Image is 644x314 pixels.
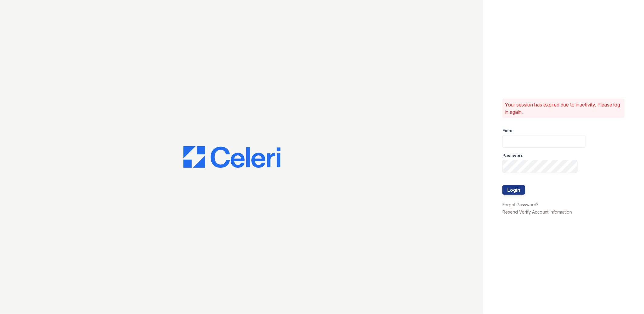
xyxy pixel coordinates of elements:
label: Email [502,128,514,134]
img: CE_Logo_Blue-a8612792a0a2168367f1c8372b55b34899dd931a85d93a1a3d3e32e68fde9ad4.png [183,146,280,168]
a: Forgot Password? [502,202,538,207]
p: Your session has expired due to inactivity. Please log in again. [505,101,622,116]
label: Password [502,153,524,159]
a: Resend Verify Account Information [502,209,572,214]
button: Login [502,185,525,195]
